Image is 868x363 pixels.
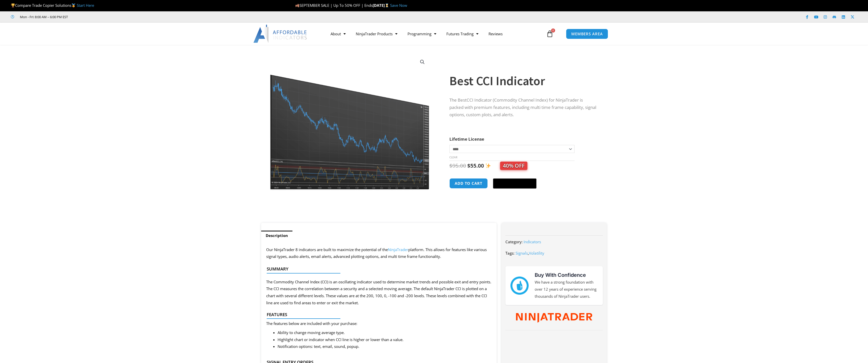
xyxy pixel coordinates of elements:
img: 🏆 [11,4,15,7]
a: Description [261,231,292,240]
a: NinjaTrader [388,247,408,252]
img: ⌛ [385,4,389,7]
img: NinjaTrader Wordmark color RGB | Affordable Indicators – NinjaTrader [516,313,592,323]
img: 🥇 [72,4,75,7]
strong: [DATE] [373,3,390,8]
img: 🍂 [295,4,299,7]
label: Lifetime License [449,136,484,142]
span: Our NinjaTrader 8 indicators are built to maximize the potential of the platform. This allows for... [266,247,487,259]
a: Clear options [449,156,457,159]
span: SEPTEMBER SALE | Up To 50% OFF | Ends [295,3,373,8]
span: Commodity Channel Index) [494,97,548,103]
span: 40% OFF [500,162,527,170]
bdi: 95.00 [449,162,466,169]
a: Reviews [483,28,508,40]
button: Buy with GPay [493,178,536,189]
span: Ability to change moving average type. [278,330,345,335]
a: Volatility [529,251,544,256]
h1: Best CCI Indicator [449,72,597,90]
a: 0 [539,26,561,41]
img: mark thumbs good 43913 | Affordable Indicators – NinjaTrader [510,277,529,295]
bdi: 55.00 [467,162,484,169]
a: About [325,28,351,40]
span: Category: [505,239,523,244]
span: , [516,251,544,256]
iframe: Customer reviews powered by Trustpilot [75,14,151,19]
img: ✨ [485,163,491,168]
a: Save Now [390,3,407,8]
p: We have a strong foundation with over 12 years of experience serving thousands of NinjaTrader users. [535,279,598,300]
a: Signals [516,251,528,256]
img: LogoAI | Affordable Indicators – NinjaTrader [253,25,308,43]
span: CCI Indicator ( [467,97,494,103]
span: for NinjaTrader is packed with premium features, including multi time frame capability, signal op... [449,97,596,117]
span: Highlight chart or indicator when CCI line is higher or lower than a value. [278,337,403,342]
h3: Buy With Confidence [535,271,598,279]
span: Tags: [505,251,514,256]
a: Programming [402,28,441,40]
nav: Menu [325,28,545,40]
span: The Commodity Channel Index (CCI) is an oscillating indicator used to determine market trends and... [266,279,491,306]
span: Mon - Fri: 8:00 AM – 6:00 PM EST [19,14,68,20]
h4: Summary [267,266,487,271]
a: NinjaTrader Products [351,28,402,40]
span: Notification options: text, email, sound, popup. [278,344,359,349]
a: Start Here [77,3,94,8]
h4: Features [267,312,487,317]
span: $ [449,162,452,169]
button: Add to cart [449,178,488,189]
span: Compare Trade Copier Solutions [11,3,94,8]
a: MEMBERS AREA [566,29,608,39]
span: $ [467,162,470,169]
a: Futures Trading [441,28,483,40]
span: 0 [551,28,555,33]
iframe: PayPal Message 1 [449,195,597,200]
span: The Best [449,97,467,103]
a: Indicators [524,239,541,244]
span: MEMBERS AREA [571,32,603,36]
a: View full-screen image gallery [418,57,427,67]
